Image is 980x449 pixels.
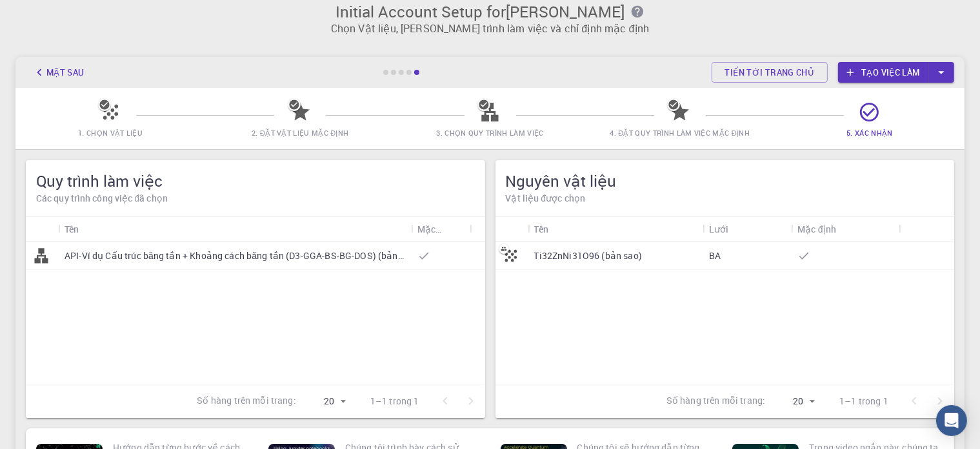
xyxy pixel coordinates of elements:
[197,394,295,406] font: Số hàng trên mỗi trang:
[838,62,928,83] a: Tạo việc làm
[548,218,569,239] button: Loại
[417,223,456,235] font: Mặc định
[370,395,419,407] font: 1–1 trong 1
[936,405,967,436] div: Mở Intercom Messenger
[528,216,703,242] div: Tên
[610,128,750,138] font: 4. Đặt quy trình làm việc mặc định
[36,171,163,191] font: Quy trình làm việc
[728,218,749,239] button: Loại
[709,249,721,262] font: BA
[28,9,65,21] span: Hỗ trợ
[534,223,548,235] font: Tên
[846,128,892,138] font: 5. Xác nhận
[324,395,334,407] font: 20
[506,171,617,191] font: Nguyên vật liệu
[703,216,791,242] div: Lưới
[436,128,543,138] font: 3. Chọn quy trình làm việc
[797,223,836,235] font: Mặc định
[793,395,803,407] font: 20
[331,21,649,36] font: Chọn Vật liệu, [PERSON_NAME] trình làm việc và chỉ định mặc định
[78,128,143,138] font: 1. Chọn vật liệu
[443,218,463,239] button: Loại
[252,128,348,138] font: 2. Đặt vật liệu mặc định
[725,67,815,78] font: Tiến tới trang chủ
[791,216,898,242] div: Mặc định
[36,192,168,204] font: Các quy trình công việc đã chọn
[839,395,888,407] font: 1–1 trong 1
[23,3,957,21] h3: Initial Account Setup for [PERSON_NAME]
[65,223,79,235] font: Tên
[79,218,99,239] button: Loại
[534,249,642,262] font: Ti32ZnNi31O96 (bản sao)
[26,62,91,83] button: Mặt sau
[861,67,919,78] font: Tạo việc làm
[712,62,828,83] a: Tiến tới trang chủ
[666,394,765,406] font: Số hàng trên mỗi trang:
[65,249,461,262] font: API-Ví dụ Cấu trúc băng tần + Khoảng cách băng tần (D3-GGA-BS-BG-DOS) (bản sao) (bản sao)
[58,216,411,242] div: Tên
[709,223,729,235] font: Lưới
[506,192,586,204] font: Vật liệu được chọn
[26,216,58,242] div: Biểu tượng
[836,218,857,239] button: Loại
[46,67,85,78] font: Mặt sau
[411,216,470,242] div: Mặc định
[495,216,528,242] div: Biểu tượng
